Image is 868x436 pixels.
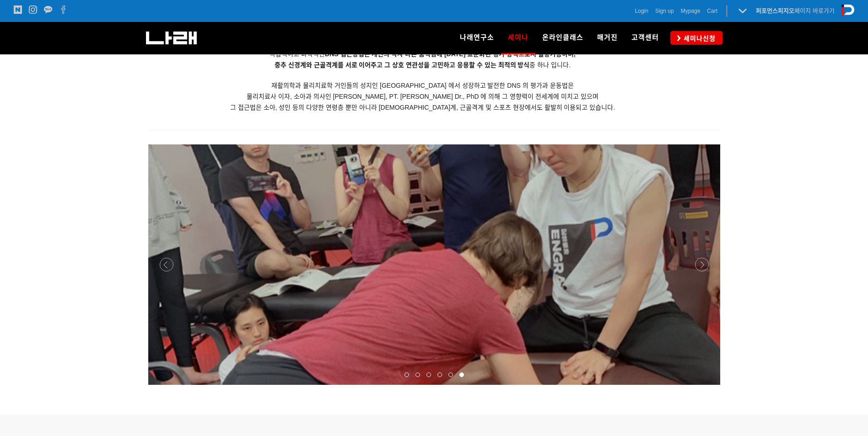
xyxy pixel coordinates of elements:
span: 온라인클래스 [542,33,583,42]
a: 온라인클래스 [535,22,590,54]
span: 재활의학과 물리치료학 거인들의 성지인 [GEOGRAPHIC_DATA] 에서 성장하고 발전한 DNS 의 평가과 운동법은 [271,82,573,89]
a: Cart [707,6,717,16]
strong: 퍼포먼스피지오 [756,7,794,14]
a: 고객센터 [625,22,666,54]
a: 나래연구소 [453,22,501,54]
a: Login [635,6,648,16]
strong: 중추 신경계와 근골격계를 서로 이어주고 그 상호 연관성을 고민하고 응용할 수 있는 최적의 방식 [275,61,530,69]
a: 세미나신청 [670,31,722,44]
a: Mypage [681,6,701,16]
span: 복합적이고 과학적인 [270,50,576,58]
span: 세미나 [508,30,528,45]
span: 고객센터 [631,33,659,42]
span: 물리치료사 이자, 소아과 의사인 [PERSON_NAME], PT. [PERSON_NAME] Dr., PhD 에 의해 그 영향력이 전세계에 미치고 있으며 [247,93,598,100]
a: 퍼포먼스피지오페이지 바로가기 [756,7,835,14]
strong: DNS 접근방법은 개인의 각자 다른 움직임에 [DATE] 표준화된 평가 방식으로서 활용가능하며, [325,50,576,58]
a: Sign up [655,6,674,16]
span: 중 하나 입니다. [275,61,571,69]
a: 세미나 [501,22,535,54]
span: 매거진 [597,33,618,42]
span: 그 접근법은 소아, 성인 등의 다양한 연령층 뿐만 아니라 [DEMOGRAPHIC_DATA]계, 근골격계 및 스포츠 현장에서도 활발히 이용되고 있습니다. [230,104,615,111]
span: 나래연구소 [460,33,494,42]
span: 세미나신청 [681,34,716,43]
a: 매거진 [590,22,625,54]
